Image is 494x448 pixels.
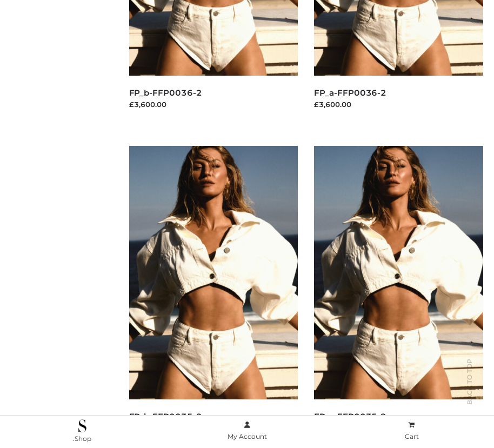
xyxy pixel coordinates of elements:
[129,411,202,422] a: FP_b-FFP0035-2
[314,411,386,422] a: FP_a-FFP0035-2
[405,432,419,440] span: Cart
[228,432,267,440] span: My Account
[165,419,330,443] a: My Account
[314,88,386,98] a: FP_a-FFP0036-2
[129,88,202,98] a: FP_b-FFP0036-2
[73,434,91,443] span: .Shop
[456,378,483,405] span: Back to top
[329,419,494,443] a: Cart
[314,99,483,110] div: £3,600.00
[129,99,298,110] div: £3,600.00
[78,419,86,432] img: .Shop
